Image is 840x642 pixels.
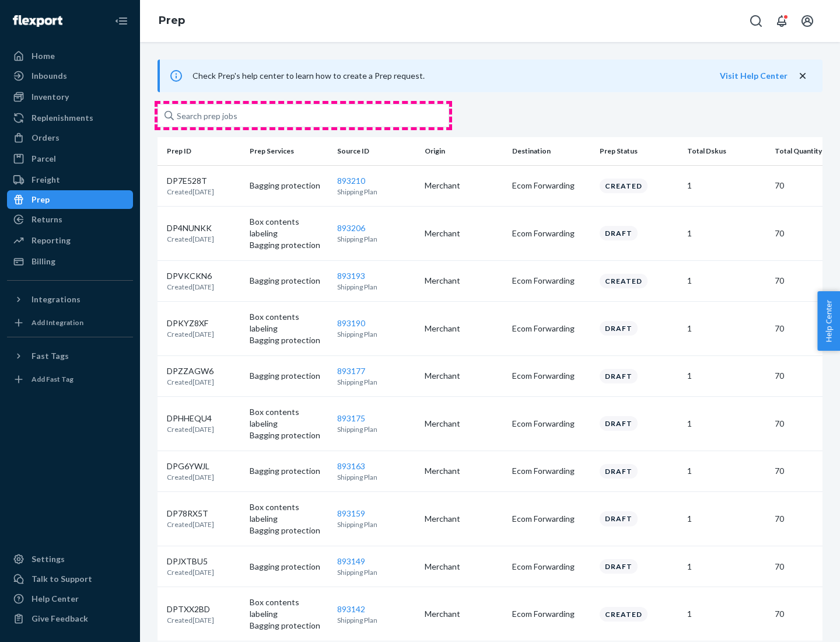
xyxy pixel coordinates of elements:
[110,9,133,33] button: Close Navigation
[32,153,56,165] div: Parcel
[337,567,415,577] p: Shipping Plan
[167,567,214,577] p: Created [DATE]
[32,50,55,62] div: Home
[167,282,214,292] p: Created [DATE]
[337,413,365,423] a: 893175
[250,334,328,346] p: Bagging protection
[337,472,415,482] p: Shipping Plan
[687,418,765,430] p: 1
[250,465,328,477] p: Bagging protection
[7,67,133,85] a: Inbounds
[337,318,365,328] a: 893190
[250,501,328,525] p: Box contents labeling
[250,406,328,430] p: Box contents labeling
[245,137,332,165] th: Prep Services
[337,176,365,186] a: 893210
[337,604,365,614] a: 893142
[600,179,647,193] div: Created
[167,377,214,387] p: Created [DATE]
[797,70,808,82] button: close
[32,174,60,186] div: Freight
[512,323,590,334] p: Ecom Forwarding
[32,132,60,144] div: Orders
[337,329,415,339] p: Shipping Plan
[687,275,765,287] p: 1
[425,370,503,382] p: Merchant
[250,525,328,536] p: Bagging protection
[167,329,214,339] p: Created [DATE]
[167,519,214,529] p: Created [DATE]
[337,508,365,518] a: 893159
[7,210,133,229] a: Returns
[167,615,214,625] p: Created [DATE]
[7,347,133,365] button: Fast Tags
[687,608,765,620] p: 1
[250,180,328,191] p: Bagging protection
[425,180,503,191] p: Merchant
[167,472,214,482] p: Created [DATE]
[337,461,365,471] a: 893163
[687,323,765,334] p: 1
[337,234,415,244] p: Shipping Plan
[32,573,92,585] div: Talk to Support
[32,317,83,327] div: Add Integration
[32,194,50,205] div: Prep
[250,370,328,382] p: Bagging protection
[425,323,503,334] p: Merchant
[682,137,770,165] th: Total Dskus
[337,271,365,281] a: 893193
[600,511,638,526] div: Draft
[167,175,214,187] p: DP7E528T
[337,223,365,233] a: 893206
[600,607,647,622] div: Created
[687,228,765,239] p: 1
[7,589,133,608] a: Help Center
[250,311,328,334] p: Box contents labeling
[32,256,55,267] div: Billing
[32,214,62,225] div: Returns
[32,350,69,362] div: Fast Tags
[425,513,503,525] p: Merchant
[7,231,133,250] a: Reporting
[149,4,194,38] ol: breadcrumbs
[167,365,214,377] p: DPZZAGW6
[7,109,133,127] a: Replenishments
[13,15,62,27] img: Flexport logo
[157,137,245,165] th: Prep ID
[167,187,214,197] p: Created [DATE]
[250,596,328,620] p: Box contents labeling
[7,609,133,628] button: Give Feedback
[600,321,638,336] div: Draft
[420,137,508,165] th: Origin
[7,88,133,106] a: Inventory
[32,593,79,605] div: Help Center
[337,519,415,529] p: Shipping Plan
[770,9,793,33] button: Open notifications
[512,180,590,191] p: Ecom Forwarding
[167,234,214,244] p: Created [DATE]
[7,370,133,389] a: Add Fast Tag
[32,374,73,384] div: Add Fast Tag
[512,228,590,239] p: Ecom Forwarding
[600,369,638,383] div: Draft
[337,366,365,376] a: 893177
[600,416,638,431] div: Draft
[600,559,638,574] div: Draft
[7,128,133,147] a: Orders
[7,252,133,271] a: Billing
[337,615,415,625] p: Shipping Plan
[512,465,590,477] p: Ecom Forwarding
[32,294,80,305] div: Integrations
[32,70,67,82] div: Inbounds
[425,465,503,477] p: Merchant
[250,239,328,251] p: Bagging protection
[720,70,787,82] button: Visit Help Center
[600,226,638,240] div: Draft
[508,137,595,165] th: Destination
[796,9,819,33] button: Open account menu
[512,418,590,430] p: Ecom Forwarding
[167,413,214,424] p: DPHHEQU4
[32,235,71,246] div: Reporting
[600,464,638,479] div: Draft
[425,418,503,430] p: Merchant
